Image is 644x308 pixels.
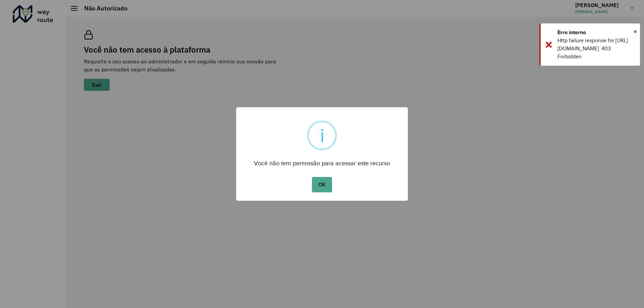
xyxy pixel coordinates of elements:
[236,153,408,169] div: Você não tem permissão para acessar este recurso
[634,26,637,37] span: ×
[557,28,635,37] div: Erro interno
[312,177,332,192] button: OK
[557,37,635,61] div: Http failure response for [URL][DOMAIN_NAME]: 403 Forbidden
[634,26,637,37] button: Close
[320,122,324,149] div: i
